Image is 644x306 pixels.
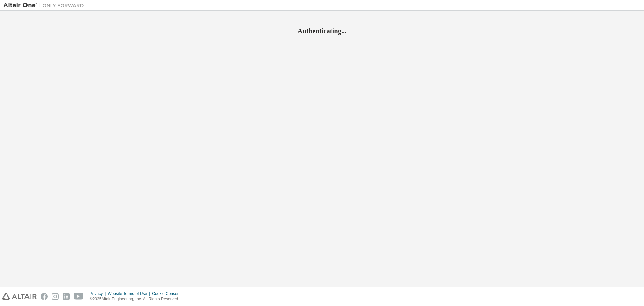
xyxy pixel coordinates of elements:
img: facebook.svg [41,293,48,300]
h2: Authenticating... [3,27,641,35]
p: © 2025 Altair Engineering, Inc. All Rights Reserved. [90,296,185,302]
img: Altair One [3,2,87,9]
div: Privacy [90,291,108,296]
div: Cookie Consent [152,291,184,296]
div: Website Terms of Use [108,291,152,296]
img: linkedin.svg [63,293,70,300]
img: altair_logo.svg [2,293,37,300]
img: instagram.svg [52,293,59,300]
img: youtube.svg [74,293,84,300]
